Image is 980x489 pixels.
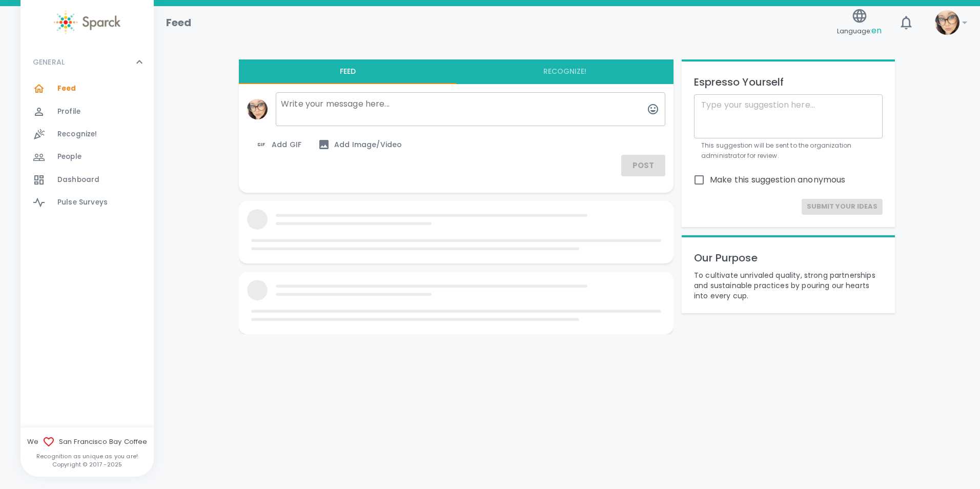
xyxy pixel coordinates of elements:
button: Language:en [833,5,886,41]
a: Pulse Surveys [21,191,154,214]
p: GENERAL [33,57,65,67]
a: People [21,146,154,168]
span: en [871,25,882,36]
span: Add GIF [255,138,301,151]
img: Picture of Favi [247,99,268,119]
p: Copyright © 2017 - 2025 [21,460,154,468]
span: People [57,152,81,162]
a: Sparck logo [21,10,154,34]
p: Our Purpose [694,250,883,266]
span: Profile [57,107,80,117]
span: Dashboard [57,175,99,185]
span: Add Image/Video [318,138,402,151]
button: Feed [239,59,456,84]
button: Recognize! [456,59,673,84]
h1: Feed [166,14,192,31]
span: Language: [837,24,882,38]
a: Feed [21,77,154,100]
span: Feed [57,84,76,94]
img: Picture of Favi [935,10,959,35]
a: Dashboard [21,169,154,191]
a: Profile [21,100,154,123]
div: GENERAL [21,47,154,77]
span: We San Francisco Bay Coffee [21,436,154,448]
img: Sparck logo [54,10,120,34]
span: Pulse Surveys [57,197,108,208]
p: Espresso Yourself [694,74,883,90]
span: Make this suggestion anonymous [710,174,846,186]
a: Recognize! [21,123,154,146]
div: GENERAL [21,77,154,218]
p: Recognition as unique as you are! [21,452,154,460]
span: Recognize! [57,129,97,139]
div: interaction tabs [239,59,673,84]
p: To cultivate unrivaled quality, strong partnerships and sustainable practices by pouring our hear... [694,270,883,301]
p: This suggestion will be sent to the organization administrator for review. [701,140,875,161]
